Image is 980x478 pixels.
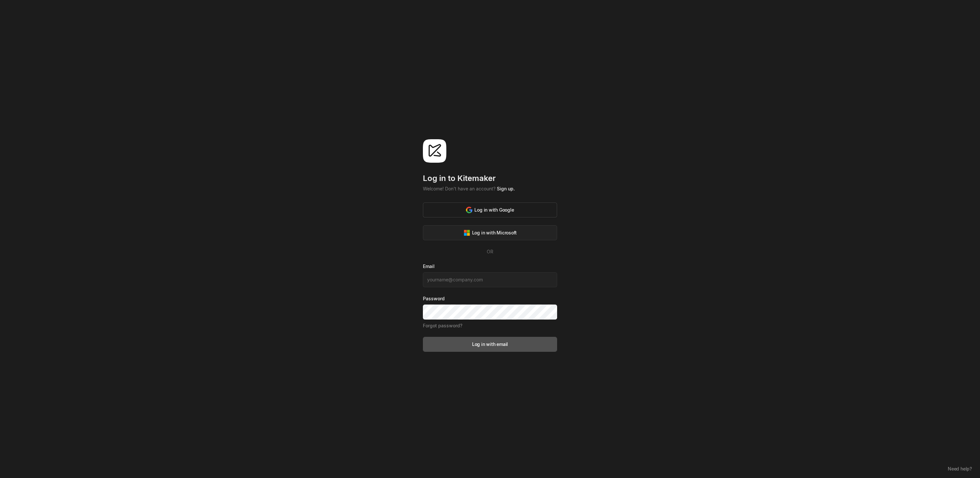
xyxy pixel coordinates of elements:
[464,229,517,236] div: Log in with Microsoft
[464,230,470,236] img: svg%3e
[423,185,557,192] div: Welcome! Don't have an account?
[423,263,557,270] label: Email
[423,225,557,240] button: Log in with Microsoft
[497,186,515,191] a: Sign up.
[466,207,472,213] img: svg%3e
[423,248,557,255] div: OR
[466,206,514,213] div: Log in with Google
[423,272,557,287] input: yourname@company.com
[423,202,557,217] button: Log in with Google
[423,337,557,352] button: Log in with email
[423,295,557,302] label: Password
[423,139,446,163] img: svg%3e
[472,341,508,348] div: Log in with email
[944,464,975,473] button: Need help?
[423,173,557,184] div: Log in to Kitemaker
[423,323,462,328] a: Forgot password?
